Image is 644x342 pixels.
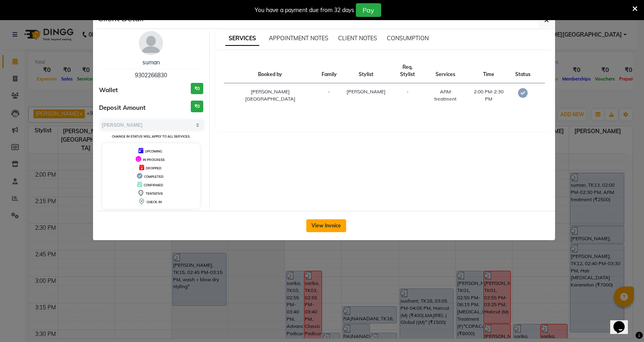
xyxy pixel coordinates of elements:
span: CONFIRMED [144,183,163,187]
span: CHECK-IN [147,200,162,204]
th: Req. Stylist [390,59,425,83]
td: - [390,83,425,108]
span: [PERSON_NAME] [347,89,386,95]
span: APPOINTMENT NOTES [269,35,328,42]
span: CLIENT NOTES [338,35,377,42]
span: UPCOMING [145,149,162,153]
h3: ₹0 [191,101,203,112]
td: 2:00 PM-2:30 PM [466,83,510,108]
span: CONSUMPTION [387,35,429,42]
img: avatar [139,31,163,55]
span: Deposit Amount [99,103,146,113]
td: [PERSON_NAME][GEOGRAPHIC_DATA] [224,83,317,108]
div: ARM treatment [429,88,462,103]
th: Family [317,59,342,83]
div: You have a payment due from 32 days [255,6,354,14]
span: DROPPED [146,166,161,170]
span: TENTATIVE [146,192,163,196]
span: IN PROGRESS [143,158,165,162]
td: - [317,83,342,108]
th: Status [510,59,535,83]
th: Stylist [342,59,390,83]
span: COMPLETED [144,175,163,179]
button: View Invoice [306,219,346,232]
span: Wallet [99,86,118,95]
iframe: chat widget [610,310,636,334]
a: suman [142,59,160,66]
button: Pay [356,3,381,17]
span: SERVICES [225,31,259,46]
span: 9302266830 [135,72,167,79]
h3: ₹0 [191,83,203,95]
small: Change in status will apply to all services. [112,134,190,138]
th: Time [466,59,510,83]
th: Services [425,59,466,83]
th: Booked by [224,59,317,83]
